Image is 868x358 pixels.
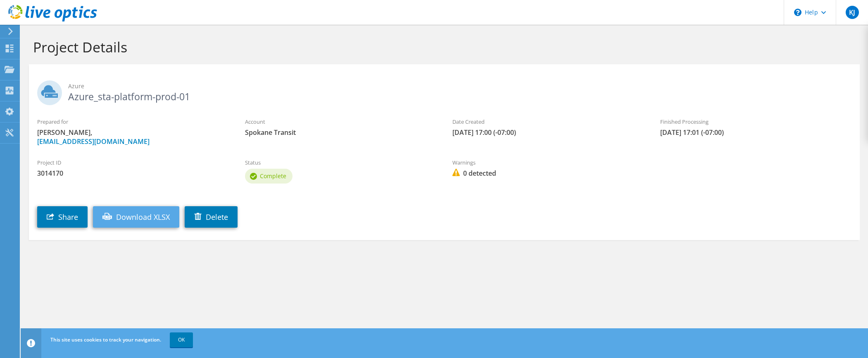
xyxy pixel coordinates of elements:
a: Delete [185,206,238,228]
label: Finished Processing [660,118,851,126]
label: Status [245,158,436,167]
label: Date Created [452,118,644,126]
span: 0 detected [452,169,644,178]
h2: Azure_sta-platform-prod-01 [37,80,851,101]
span: Spokane Transit [245,128,436,137]
h1: Project Details [33,38,851,56]
span: Complete [260,172,286,180]
a: OK [170,332,193,347]
span: [DATE] 17:01 (-07:00) [660,128,851,137]
a: Share [37,206,88,228]
a: Download XLSX [93,206,179,228]
label: Prepared for [37,118,228,126]
svg: \n [794,9,801,16]
span: [PERSON_NAME], [37,128,228,146]
span: [DATE] 17:00 (-07:00) [452,128,644,137]
a: [EMAIL_ADDRESS][DOMAIN_NAME] [37,137,150,146]
span: This site uses cookies to track your navigation. [50,336,161,343]
span: KJ [846,6,859,19]
span: Azure [68,82,851,91]
label: Account [245,118,436,126]
label: Warnings [452,158,644,167]
label: Project ID [37,158,228,167]
span: 3014170 [37,169,228,178]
